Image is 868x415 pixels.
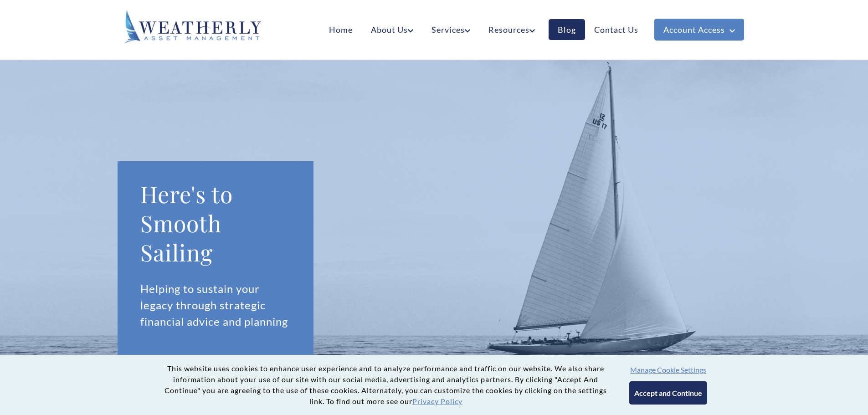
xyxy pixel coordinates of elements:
p: Helping to sustain your legacy through strategic financial advice and planning [140,281,291,330]
a: Home [320,19,362,40]
a: Contact Us [585,19,647,40]
a: Account Access [654,19,744,41]
a: Resources [479,19,544,40]
img: Weatherly [124,10,261,44]
a: Privacy Policy [412,397,462,405]
button: Accept and Continue [629,381,707,405]
a: Services [422,19,479,40]
p: This website uses cookies to enhance user experience and to analyze performance and traffic on ou... [161,363,611,407]
button: Manage Cookie Settings [630,365,706,374]
a: Blog [549,19,585,40]
a: About Us [362,19,422,40]
h1: Here's to Smooth Sailing [140,179,291,267]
